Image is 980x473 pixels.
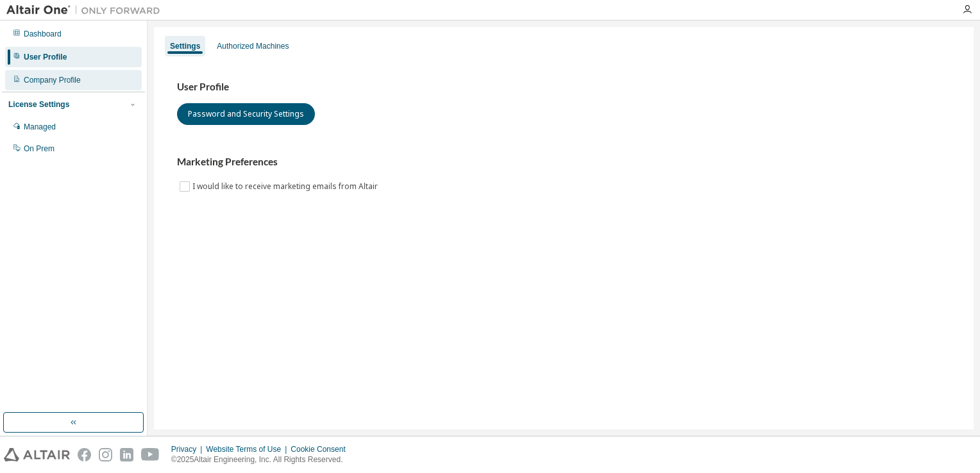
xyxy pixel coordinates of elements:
[6,4,167,17] img: Altair One
[24,52,67,62] div: User Profile
[217,41,289,51] div: Authorized Machines
[291,444,353,454] div: Cookie Consent
[78,448,91,461] img: facebook.svg
[206,444,291,454] div: Website Terms of Use
[192,179,380,194] label: I would like to receive marketing emails from Altair
[141,448,160,461] img: youtube.svg
[24,29,62,39] div: Dashboard
[170,41,200,51] div: Settings
[24,122,56,132] div: Managed
[171,454,353,465] p: © 2025 Altair Engineering, Inc. All Rights Reserved.
[24,75,81,85] div: Company Profile
[177,156,950,169] h3: Marketing Preferences
[4,448,70,461] img: altair_logo.svg
[120,448,133,461] img: linkedin.svg
[99,448,112,461] img: instagram.svg
[177,103,315,125] button: Password and Security Settings
[177,81,950,94] h3: User Profile
[24,144,55,154] div: On Prem
[8,99,69,110] div: License Settings
[171,444,206,454] div: Privacy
